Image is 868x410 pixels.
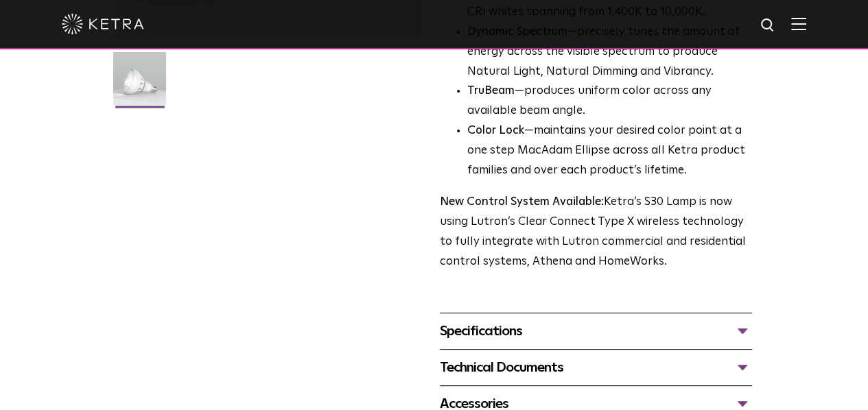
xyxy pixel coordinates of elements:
strong: Color Lock [467,125,524,136]
img: Hamburger%20Nav.svg [791,17,806,30]
strong: New Control System Available: [440,196,604,208]
img: ketra-logo-2019-white [62,14,144,34]
p: Ketra’s S30 Lamp is now using Lutron’s Clear Connect Type X wireless technology to fully integrat... [440,193,752,272]
img: S30-Lamp-Edison-2021-Web-Square [113,52,166,115]
li: —maintains your desired color point at a one step MacAdam Ellipse across all Ketra product famili... [467,121,752,181]
li: —produces uniform color across any available beam angle. [467,82,752,121]
img: search icon [760,17,777,34]
strong: TruBeam [467,85,515,97]
div: Specifications [440,320,752,342]
li: —precisely tunes the amount of energy across the visible spectrum to produce Natural Light, Natur... [467,23,752,82]
div: Technical Documents [440,357,752,378]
